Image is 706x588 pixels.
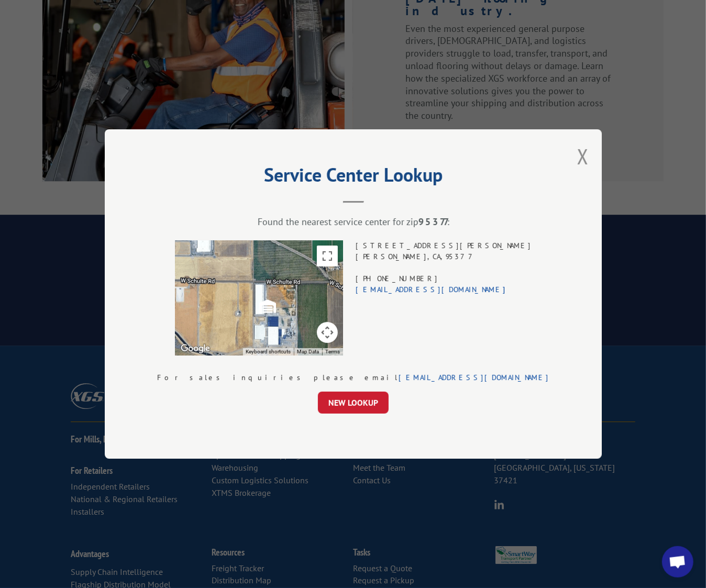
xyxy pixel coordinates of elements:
[157,168,549,187] h2: Service Center Lookup
[296,348,318,356] button: Map Data
[245,348,290,356] button: Keyboard shortcuts
[316,246,337,267] button: Toggle fullscreen view
[178,342,212,356] img: Google
[662,546,693,578] div: Open chat
[355,240,531,356] div: [STREET_ADDRESS][PERSON_NAME] [PERSON_NAME] , CA , 95377 [PHONE_NUMBER]
[157,372,549,383] div: For sales inquiries please email
[325,349,339,354] a: Terms (opens in new tab)
[157,216,549,228] div: Found the nearest service center for zip :
[259,298,275,315] img: svg%3E
[318,392,389,414] button: NEW LOOKUP
[399,373,549,382] a: [EMAIL_ADDRESS][DOMAIN_NAME]
[355,285,506,294] a: [EMAIL_ADDRESS][DOMAIN_NAME]
[178,342,212,356] a: Open this area in Google Maps (opens a new window)
[316,322,337,343] button: Map camera controls
[577,142,589,170] button: Close modal
[418,216,447,228] strong: 95377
